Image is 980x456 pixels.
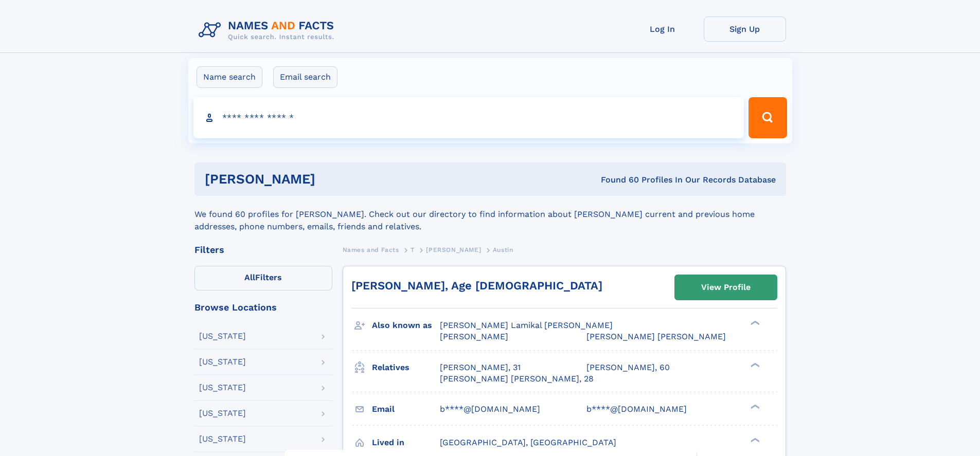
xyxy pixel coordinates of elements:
[411,246,415,253] span: T
[586,362,670,373] a: [PERSON_NAME], 60
[194,303,332,312] div: Browse Locations
[701,276,751,299] div: View Profile
[749,97,787,138] button: Search Button
[372,400,440,418] h3: Email
[372,359,440,376] h3: Relatives
[748,403,760,410] div: ❯
[199,358,246,366] div: [US_STATE]
[440,320,613,330] span: [PERSON_NAME] Lamikal [PERSON_NAME]
[273,66,337,88] label: Email search
[199,332,246,340] div: [US_STATE]
[748,436,760,443] div: ❯
[704,16,786,42] a: Sign Up
[199,409,246,417] div: [US_STATE]
[205,173,458,186] h1: [PERSON_NAME]
[426,246,481,253] span: [PERSON_NAME]
[372,317,440,334] h3: Also known as
[426,243,481,256] a: [PERSON_NAME]
[194,16,343,44] img: Logo Names and Facts
[440,332,508,341] span: [PERSON_NAME]
[621,16,704,42] a: Log In
[493,246,513,253] span: Austin
[458,174,776,186] div: Found 60 Profiles In Our Records Database
[372,434,440,451] h3: Lived in
[675,275,777,300] a: View Profile
[194,245,332,254] div: Filters
[351,279,602,292] a: [PERSON_NAME], Age [DEMOGRAPHIC_DATA]
[440,373,594,385] a: [PERSON_NAME] [PERSON_NAME], 28
[748,320,760,326] div: ❯
[199,435,246,443] div: [US_STATE]
[440,362,521,373] a: [PERSON_NAME], 31
[193,97,744,138] input: search input
[194,196,786,233] div: We found 60 profiles for [PERSON_NAME]. Check out our directory to find information about [PERSON...
[586,332,726,341] span: [PERSON_NAME] [PERSON_NAME]
[244,272,255,282] span: All
[748,361,760,368] div: ❯
[199,384,246,392] div: [US_STATE]
[343,243,399,256] a: Names and Facts
[440,437,616,447] span: [GEOGRAPHIC_DATA], [GEOGRAPHIC_DATA]
[411,243,415,256] a: T
[194,266,332,290] label: Filters
[197,66,262,88] label: Name search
